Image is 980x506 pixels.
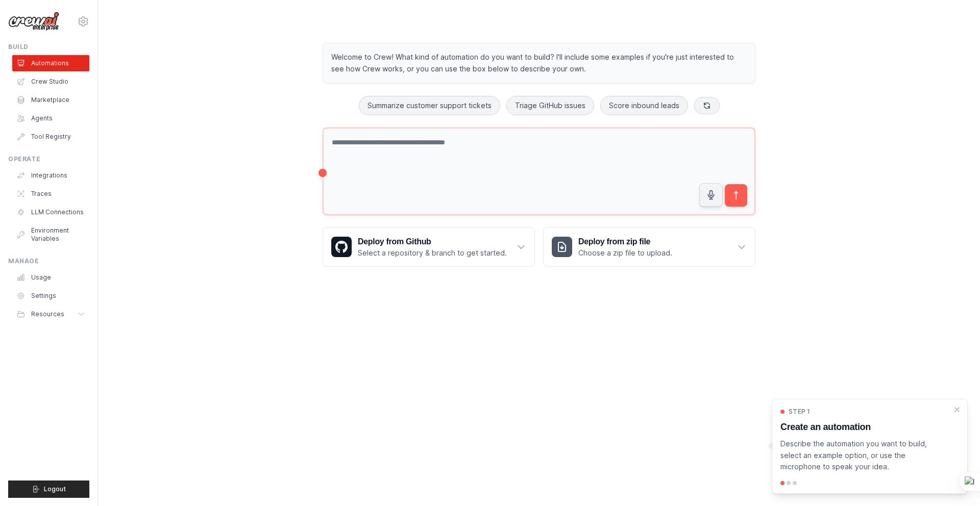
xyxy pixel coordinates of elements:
p: Describe the automation you want to build, select an example option, or use the microphone to spe... [780,438,947,473]
h3: Deploy from zip file [578,236,672,248]
a: Settings [12,288,89,304]
a: Marketplace [12,92,89,108]
button: Close walkthrough [953,406,961,414]
button: Resources [12,306,89,322]
a: Traces [12,186,89,202]
span: Logout [44,485,66,493]
div: Build [8,43,89,51]
img: Logo [8,12,59,31]
button: Summarize customer support tickets [359,96,500,115]
button: Logout [8,480,89,498]
p: Welcome to Crew! What kind of automation do you want to build? I'll include some examples if you'... [331,52,747,75]
div: Operate [8,155,89,163]
a: Crew Studio [12,73,89,90]
a: Agents [12,110,89,127]
button: Triage GitHub issues [506,96,594,115]
span: Resources [31,310,64,318]
a: Integrations [12,167,89,184]
a: Automations [12,55,89,71]
p: Select a repository & branch to get started. [358,248,507,258]
h3: Deploy from Github [358,236,507,248]
p: Choose a zip file to upload. [578,248,672,258]
button: Score inbound leads [600,96,688,115]
a: LLM Connections [12,204,89,220]
a: Tool Registry [12,129,89,145]
div: Manage [8,257,89,265]
a: Environment Variables [12,222,89,247]
a: Usage [12,269,89,286]
span: Step 1 [789,408,811,416]
h3: Create an automation [780,420,947,434]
